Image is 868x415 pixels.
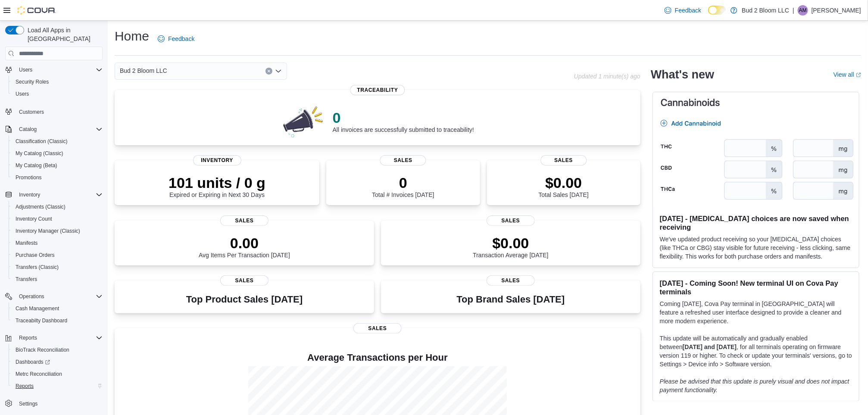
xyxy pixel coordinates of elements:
span: Adjustments (Classic) [16,203,66,210]
a: Security Roles [12,77,52,87]
span: Dashboards [12,357,103,367]
h4: Average Transactions per Hour [122,353,634,363]
p: This update will be automatically and gradually enabled between , for all terminals operating on ... [660,334,852,368]
button: Catalog [16,124,40,134]
span: Purchase Orders [16,252,55,259]
span: Inventory [19,191,40,198]
button: Open list of options [275,68,282,75]
a: Feedback [154,30,198,47]
button: Transfers [9,273,106,285]
span: Inventory [193,155,241,165]
a: Classification (Classic) [12,136,71,147]
span: Transfers [16,276,37,283]
button: Inventory [16,190,44,200]
button: BioTrack Reconciliation [9,344,106,356]
span: Operations [19,293,44,300]
span: My Catalog (Beta) [12,160,103,171]
button: Metrc Reconciliation [9,368,106,380]
img: Cova [17,6,56,15]
a: My Catalog (Beta) [12,160,61,171]
a: Dashboards [9,356,106,368]
button: Operations [2,290,106,303]
h3: Top Product Sales [DATE] [186,294,303,305]
span: Security Roles [12,77,103,87]
span: Cash Management [12,303,103,314]
p: 101 units / 0 g [169,174,265,191]
a: Settings [16,399,41,409]
span: Users [12,89,103,99]
button: Users [16,65,36,75]
span: Settings [19,400,37,407]
span: Inventory Count [16,215,52,222]
span: Sales [220,215,269,226]
strong: [DATE] and [DATE] [683,343,737,350]
button: Users [2,64,106,76]
button: My Catalog (Classic) [9,147,106,159]
div: All invoices are successfully submitted to traceability! [333,109,474,133]
input: Dark Mode [708,6,726,15]
button: Manifests [9,237,106,249]
span: My Catalog (Classic) [12,148,103,159]
span: Users [16,65,103,75]
a: View allExternal link [834,71,861,78]
span: Load All Apps in [GEOGRAPHIC_DATA] [24,26,103,43]
span: Dark Mode [708,15,709,15]
span: Traceabilty Dashboard [16,317,67,324]
span: Purchase Orders [12,250,103,260]
span: My Catalog (Beta) [16,162,57,169]
div: Transaction Average [DATE] [473,234,549,259]
a: Reports [12,381,37,391]
a: BioTrack Reconciliation [12,345,73,355]
p: Coming [DATE], Cova Pay terminal in [GEOGRAPHIC_DATA] will feature a refreshed user interface des... [660,300,852,325]
button: Users [9,88,106,100]
button: Reports [16,333,41,343]
span: Cash Management [16,305,59,312]
a: Dashboards [12,357,53,367]
button: Promotions [9,172,106,184]
button: Reports [9,380,106,392]
button: Operations [16,291,48,302]
span: AM [799,5,807,16]
img: 0 [281,104,326,138]
span: Inventory [16,190,103,200]
p: [PERSON_NAME] [812,5,861,16]
p: $0.00 [473,234,549,252]
button: Settings [2,397,106,410]
button: Inventory Count [9,213,106,225]
span: Users [16,90,29,97]
span: Manifests [16,240,37,247]
div: Avg Items Per Transaction [DATE] [199,234,290,259]
p: 0 [333,109,474,126]
span: Manifests [12,238,103,248]
span: Traceabilty Dashboard [12,315,103,326]
p: We've updated product receiving so your [MEDICAL_DATA] choices (like THCa or CBG) stay visible fo... [660,235,852,261]
button: Security Roles [9,76,106,88]
a: Cash Management [12,303,62,314]
h1: Home [115,28,149,45]
a: Adjustments (Classic) [12,202,69,212]
a: Inventory Count [12,214,56,224]
button: Purchase Orders [9,249,106,261]
span: Promotions [16,174,42,181]
span: Bud 2 Bloom LLC [120,66,167,76]
button: Cash Management [9,303,106,315]
a: My Catalog (Classic) [12,148,67,159]
span: Users [19,66,32,73]
p: $0.00 [539,174,589,191]
span: Transfers (Classic) [12,262,103,272]
button: Clear input [265,68,272,75]
span: Security Roles [16,78,49,85]
span: Inventory Count [12,214,103,224]
button: Classification (Classic) [9,135,106,147]
button: Transfers (Classic) [9,261,106,273]
span: Inventory Manager (Classic) [12,226,103,236]
span: Reports [16,333,103,343]
span: Catalog [16,124,103,134]
p: | [793,5,794,16]
a: Transfers [12,274,41,284]
span: Sales [220,275,269,286]
div: Expired or Expiring in Next 30 Days [169,174,265,198]
p: 0.00 [199,234,290,252]
span: Reports [12,381,103,391]
a: Promotions [12,172,45,183]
